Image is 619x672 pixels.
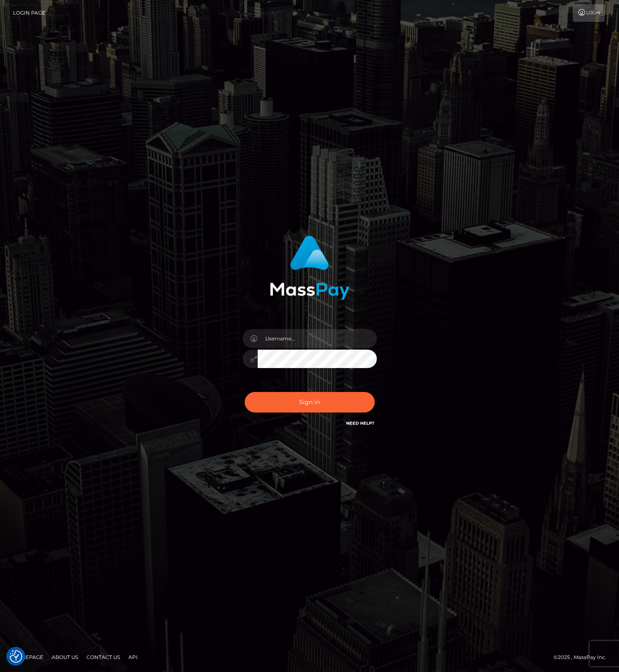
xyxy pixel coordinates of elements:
[258,329,377,348] input: Username...
[83,651,123,664] a: Contact Us
[10,650,22,663] img: Revisit consent button
[48,651,81,664] a: About Us
[347,420,375,426] a: Need Help?
[245,392,375,413] button: Sign in
[9,651,47,664] a: Homepage
[573,4,605,22] a: Login
[10,650,22,663] button: Consent Preferences
[554,653,613,662] div: © 2025 , MassPay Inc.
[13,4,45,22] a: Login Page
[270,236,350,300] img: MassPay Login
[125,651,141,664] a: API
